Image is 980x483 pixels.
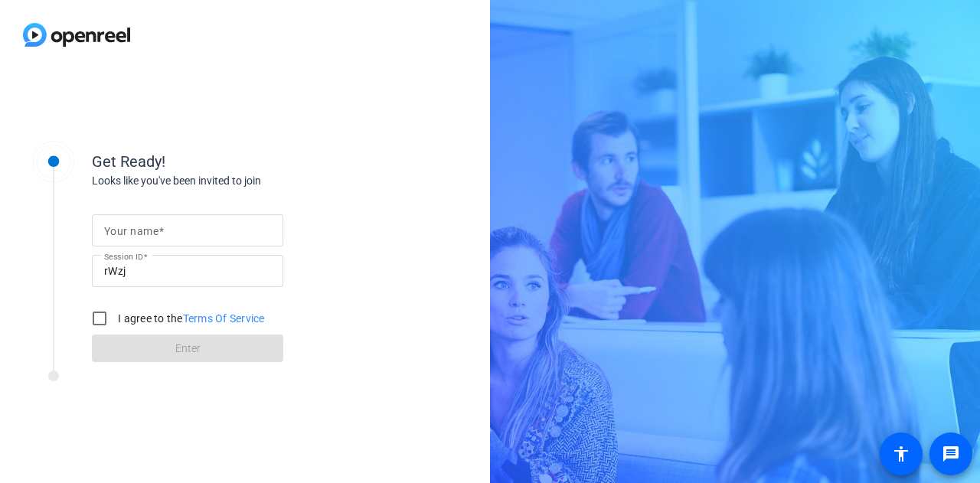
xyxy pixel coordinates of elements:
div: Looks like you've been invited to join [92,173,398,189]
mat-icon: accessibility [892,445,910,463]
label: I agree to the [115,311,265,326]
mat-label: Session ID [104,252,143,261]
mat-icon: message [942,445,960,463]
mat-label: Your name [104,225,158,237]
div: Get Ready! [92,150,398,173]
a: Terms Of Service [183,312,265,325]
